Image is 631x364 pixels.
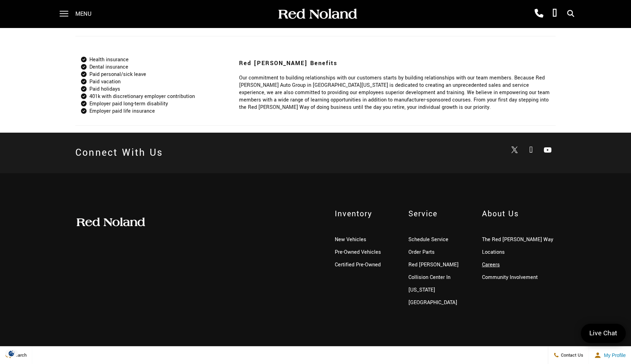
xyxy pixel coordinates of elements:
[89,107,229,115] li: Employer paid life insurance
[89,71,229,78] li: Paid personal/sick leave
[89,78,229,85] li: Paid vacation
[335,208,398,219] span: Inventory
[586,329,621,338] span: Live Chat
[335,236,366,243] a: New Vehicles
[239,74,556,111] p: Our commitment to building relationships with our customers starts by building relationships with...
[4,350,20,357] section: Click to Open Cookie Consent Modal
[408,261,459,306] a: Red [PERSON_NAME] Collision Center In [US_STATE][GEOGRAPHIC_DATA]
[589,346,631,364] button: Open user profile menu
[277,8,358,20] img: Red Noland Auto Group
[508,143,522,157] a: Open Twitter in a new window
[239,56,556,71] h3: Red [PERSON_NAME] Benefits
[581,324,626,343] a: Live Chat
[89,93,229,100] li: 401k with discretionary employer contribution
[559,352,583,358] span: Contact Us
[541,143,555,157] a: Open Youtube-play in a new window
[482,274,538,281] a: Community Involvement
[408,248,435,256] a: Order Parts
[89,85,229,93] li: Paid holidays
[335,261,381,268] a: Certified Pre-Owned
[89,63,229,71] li: Dental insurance
[482,261,500,268] a: Careers
[408,208,471,219] span: Service
[408,236,448,243] a: Schedule Service
[89,100,229,107] li: Employer paid long-term disability
[482,248,505,256] a: Locations
[524,143,538,157] a: Open Facebook in a new window
[601,352,626,358] span: My Profile
[482,208,556,219] span: About Us
[482,236,553,243] a: The Red [PERSON_NAME] Way
[75,143,163,163] h2: Connect With Us
[335,248,381,256] a: Pre-Owned Vehicles
[4,350,20,357] img: Opt-Out Icon
[75,217,145,227] img: Red Noland Auto Group
[89,56,229,63] li: Health insurance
